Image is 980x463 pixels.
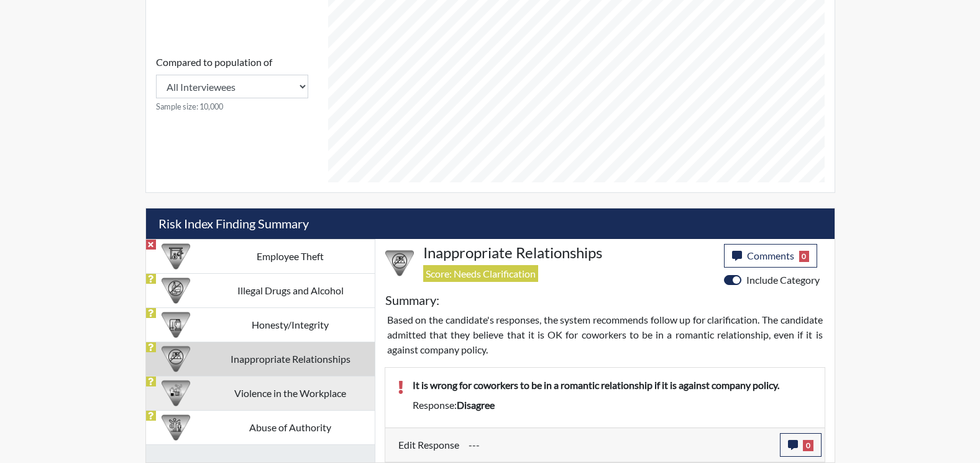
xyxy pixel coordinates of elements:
[206,342,375,376] td: Inappropriate Relationships
[162,345,190,373] img: CATEGORY%20ICON-14.139f8ef7.png
[413,378,812,393] p: It is wrong for coworkers to be in a romantic relationship if it is against company policy.
[162,413,190,442] img: CATEGORY%20ICON-01.94e51fac.png
[459,433,780,457] div: Update the test taker's response, the change might impact the score
[162,311,190,339] img: CATEGORY%20ICON-11.a5f294f4.png
[156,55,308,113] div: Consistency Score comparison among population
[385,249,414,278] img: CATEGORY%20ICON-14.139f8ef7.png
[206,410,375,444] td: Abuse of Authority
[156,101,308,113] small: Sample size: 10,000
[146,208,835,239] h5: Risk Index Finding Summary
[780,433,822,457] button: 0
[206,239,375,273] td: Employee Theft
[385,292,439,307] h5: Summary:
[747,250,794,261] span: Comments
[162,242,190,271] img: CATEGORY%20ICON-07.58b65e52.png
[803,440,813,451] span: 0
[457,399,495,411] span: disagree
[403,398,822,413] div: Response:
[398,433,459,457] label: Edit Response
[206,307,375,342] td: Honesty/Integrity
[423,265,538,282] span: Score: Needs Clarification
[206,273,375,307] td: Illegal Drugs and Alcohol
[156,55,272,70] label: Compared to population of
[423,244,715,262] h4: Inappropriate Relationships
[162,379,190,408] img: CATEGORY%20ICON-26.eccbb84f.png
[162,276,190,305] img: CATEGORY%20ICON-12.0f6f1024.png
[206,376,375,410] td: Violence in the Workplace
[724,244,818,268] button: Comments0
[799,251,810,262] span: 0
[387,312,823,357] p: Based on the candidate's responses, the system recommends follow up for clarification. The candid...
[746,273,820,288] label: Include Category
